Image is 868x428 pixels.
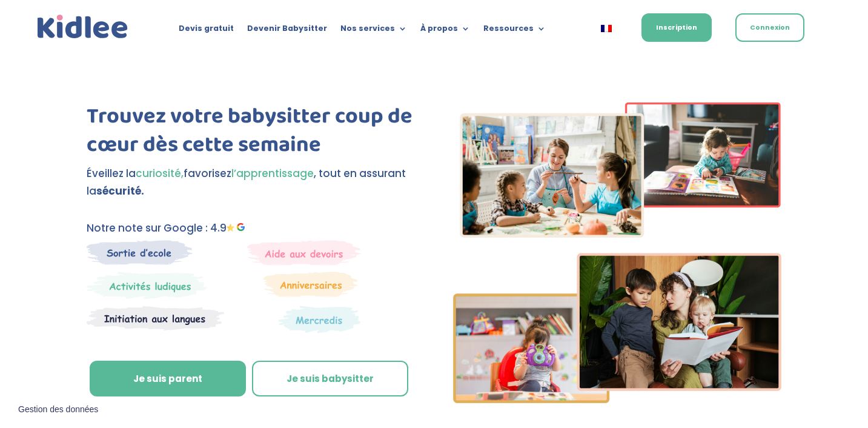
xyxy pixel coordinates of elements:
[87,306,224,331] img: Atelier thematique
[247,24,327,38] a: Devenir Babysitter
[252,361,408,397] a: Je suis babysitter
[483,24,546,38] a: Ressources
[87,272,207,299] img: Mercredi
[247,240,361,266] img: weekends
[35,12,130,42] a: Kidlee Logo
[231,166,314,181] span: l’apprentissage
[179,24,234,38] a: Devis gratuit
[136,166,184,181] span: curiosité,
[735,13,804,42] a: Connexion
[641,13,712,42] a: Inscription
[420,24,470,38] a: À propos
[453,102,781,403] img: Imgs-2
[87,219,415,237] p: Notre note sur Google : 4.9
[18,404,98,415] span: Gestion des données
[87,102,415,166] h1: Trouvez votre babysitter coup de cœur dès cette semaine
[340,24,407,38] a: Nos services
[263,272,358,297] img: Anniversaire
[87,165,415,200] p: Éveillez la favorisez , tout en assurant la
[11,397,105,423] button: Gestion des données
[279,306,360,333] img: Thematique
[35,12,130,42] img: logo_kidlee_bleu
[601,25,612,32] img: Français
[96,184,144,198] strong: sécurité.
[90,361,246,397] a: Je suis parent
[87,240,193,265] img: Sortie decole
